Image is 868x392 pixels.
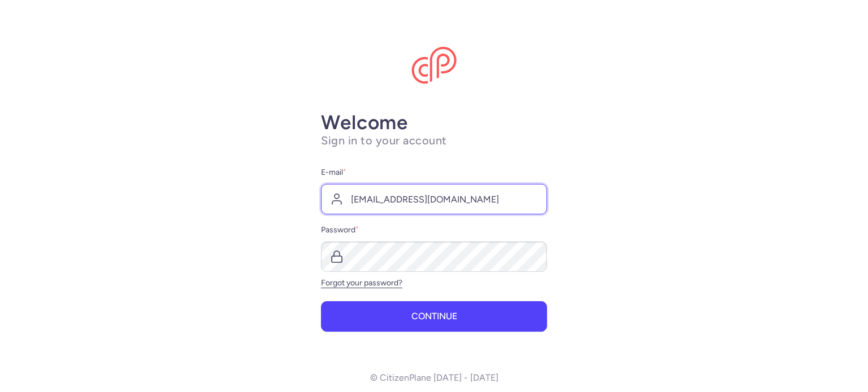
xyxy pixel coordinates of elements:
[321,301,547,332] button: Continue
[411,47,457,84] img: CitizenPlane logo
[321,166,547,179] label: E-mail
[411,311,457,321] span: Continue
[321,278,402,288] a: Forgot your password?
[321,223,547,237] label: Password
[370,373,498,383] p: © CitizenPlane [DATE] - [DATE]
[321,134,547,148] h1: Sign in to your account
[321,111,408,134] strong: Welcome
[321,184,547,214] input: user@example.com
